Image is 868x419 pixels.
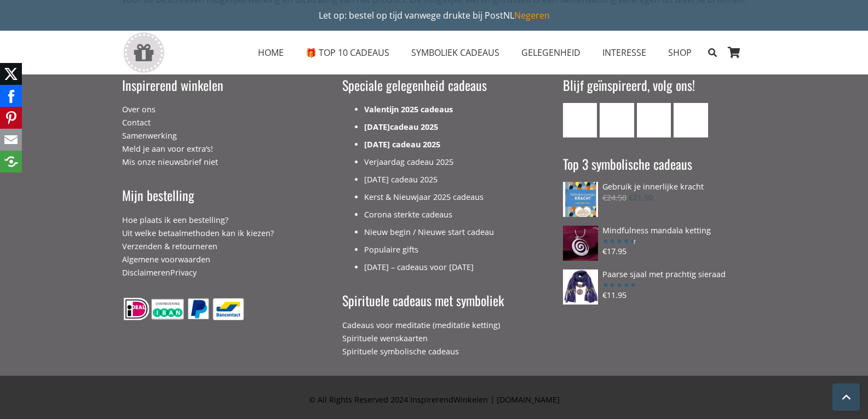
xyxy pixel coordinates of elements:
a: Mindfulness mandala ketting [563,226,746,235]
span: € [602,192,607,203]
span: € [602,246,607,256]
a: Privacy [170,267,197,278]
img: Prachtige meditatie mindfulness ketting voor Vertrouwen, Kracht en Persoonlijke Groei - Symbolisc... [563,226,598,261]
a: Valentijn 2025 cadeaus [364,104,453,114]
h3: Top 3 symbolische cadeaus [563,155,746,174]
div: en [122,214,306,279]
span: Mindfulness mandala ketting [602,225,711,236]
a: GELEGENHEIDGELEGENHEID Menu [510,39,591,66]
a: E-mail [563,103,597,137]
a: Uit welke betaalmethoden kan ik kiezen? [122,228,274,238]
a: Contact [122,117,151,128]
a: Samenwerking [122,130,177,141]
a: Gebruik je innerlijke kracht [563,182,746,191]
h3: Blijf geïnspireerd, volg ons! [563,76,746,95]
a: HOMEHOME Menu [247,39,295,66]
bdi: 21.50 [629,192,653,203]
span: INTERESSE [602,47,646,59]
span: HOME [258,47,284,59]
a: Algemene voorwaarden [122,254,210,265]
span: € [629,192,633,203]
a: Cadeaus voor meditatie (meditatie ketting) [342,320,500,330]
a: Facebook [600,103,634,137]
a: Spirituele symbolische cadeaus [342,346,459,357]
a: Instagram [637,103,671,137]
a: Terug naar top [832,383,860,411]
img: In Gebruik je innerlijke kracht, het vervolg op Je kunt je leven helen, neemt Louise Hay je mee o... [563,182,598,217]
span: Gewaardeerd uit 5 [602,238,634,245]
span: 🎁 TOP 10 CADEAUS [306,47,389,59]
span: SYMBOLIEK CADEAUS [411,47,499,59]
a: 🎁 TOP 10 CADEAUS🎁 TOP 10 CADEAUS Menu [295,39,400,66]
a: [DATE] cadeau 2025 [364,174,438,185]
a: Verjaardag cadeau 2025 [364,157,453,167]
p: © All Rights Reserved 2024 InspirerendWinkelen | [DOMAIN_NAME] [122,393,746,406]
a: Zoeken [703,39,722,66]
span: SHOP [668,47,692,59]
a: SYMBOLIEK CADEAUSSYMBOLIEK CADEAUS Menu [400,39,510,66]
a: cadeau 2025 [390,122,438,132]
a: gift-box-icon-grey-inspirerendwinkelen [122,32,165,73]
a: [DATE] – cadeaus voor [DATE] [364,262,474,272]
div: Gewaardeerd 4.67 uit 5 [602,238,636,245]
bdi: 11.95 [602,290,626,300]
span: € [602,290,607,300]
a: Nieuw begin / Nieuwe start cadeau [364,227,494,237]
a: Meld je aan voor extra’s! [122,144,213,154]
span: GELEGENHEID [521,47,580,59]
bdi: 24.50 [602,192,626,203]
a: Hoe plaats ik een bestelling? [122,215,228,225]
img: betaalmethoden [122,297,245,322]
a: Populaire gifts [364,244,418,255]
a: Verzenden & retourneren [122,241,217,251]
a: [DATE] [364,122,390,132]
a: Pinterest [674,103,708,137]
h3: Mijn bestelling [122,186,306,205]
a: [DATE] cadeau 2025 [364,139,440,150]
h3: Inspirerend winkelen [122,76,306,95]
a: SHOPSHOP Menu [657,39,703,66]
a: INTERESSEINTERESSE Menu [591,39,657,66]
a: Winkelwagen [722,31,746,74]
img: Paarse bijzondere sjaal kopen met prachtig sieraad - kijk op inspirerendwinkelen.nl [563,269,598,305]
a: Spirituele wenskaarten [342,333,428,343]
span: Paarse sjaal met prachtig sieraad [602,269,726,279]
a: Over ons [122,104,156,114]
a: Corona sterkte cadeaus [364,209,452,220]
a: Disclaimer [122,267,161,278]
a: Mis onze nieuwsbrief niet [122,157,218,167]
div: Gewaardeerd 5.00 uit 5 [602,282,636,289]
h3: Spirituele cadeaus met symboliek [342,291,526,310]
a: Paarse sjaal met prachtig sieraad [563,269,746,279]
span: Gewaardeerd uit 5 [602,282,636,289]
h3: Speciale gelegenheid cadeaus [342,76,526,95]
a: Kerst & Nieuwjaar 2025 cadeaus [364,192,484,202]
a: Negeren [514,9,550,21]
span: Gebruik je innerlijke kracht [602,181,704,192]
bdi: 17.95 [602,246,626,256]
